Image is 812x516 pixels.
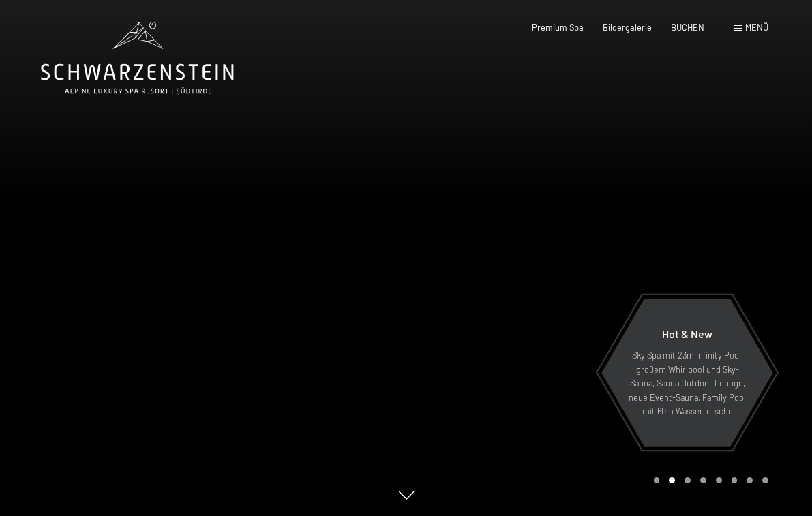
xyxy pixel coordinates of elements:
[671,22,704,33] a: BUCHEN
[685,477,691,483] div: Carousel Page 3
[732,477,738,483] div: Carousel Page 6
[649,477,768,483] div: Carousel Pagination
[601,298,774,448] a: Hot & New Sky Spa mit 23m Infinity Pool, großem Whirlpool und Sky-Sauna, Sauna Outdoor Lounge, ne...
[662,327,712,340] span: Hot & New
[745,22,768,33] span: Menü
[603,22,652,33] a: Bildergalerie
[654,477,660,483] div: Carousel Page 1
[532,22,584,33] a: Premium Spa
[762,477,768,483] div: Carousel Page 8
[747,477,753,483] div: Carousel Page 7
[700,477,706,483] div: Carousel Page 4
[716,477,722,483] div: Carousel Page 5
[628,348,747,418] p: Sky Spa mit 23m Infinity Pool, großem Whirlpool und Sky-Sauna, Sauna Outdoor Lounge, neue Event-S...
[669,477,675,483] div: Carousel Page 2 (Current Slide)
